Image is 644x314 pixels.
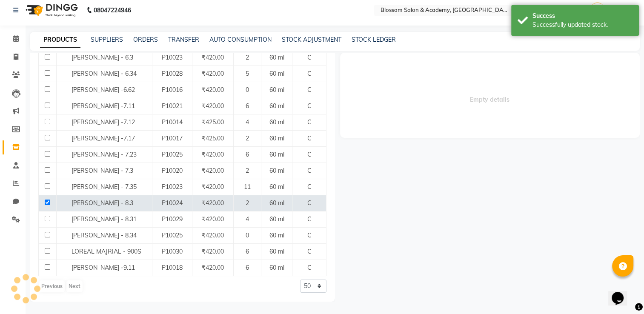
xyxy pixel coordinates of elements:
span: 60 ml [269,199,284,207]
span: [PERSON_NAME] -6.62 [72,86,135,94]
span: P10024 [162,199,183,207]
iframe: chat widget [608,280,635,305]
span: 60 ml [269,183,284,191]
span: 0 [246,86,249,94]
span: 60 ml [269,231,284,239]
span: ₹420.00 [202,183,224,191]
span: 6 [246,151,249,158]
span: Empty details [340,53,640,138]
span: ₹420.00 [202,102,224,110]
span: C [307,118,311,126]
span: 2 [246,167,249,174]
span: C [307,70,311,77]
span: ₹425.00 [202,134,224,142]
span: P10014 [162,118,183,126]
a: PRODUCTS [40,32,80,48]
span: P10030 [162,248,183,255]
span: C [307,151,311,158]
span: 11 [244,183,251,191]
img: Admin [590,3,605,17]
a: STOCK ADJUSTMENT [282,36,341,43]
span: P10029 [162,215,183,223]
span: P10020 [162,167,183,174]
span: [PERSON_NAME] - 6.3 [72,54,133,61]
span: [PERSON_NAME] -9.11 [72,264,135,271]
span: 6 [246,264,249,271]
span: C [307,102,311,110]
span: [PERSON_NAME] -7.11 [72,102,135,110]
span: ₹420.00 [202,167,224,174]
span: 60 ml [269,134,284,142]
span: ₹420.00 [202,231,224,239]
span: [PERSON_NAME] - 6.34 [72,70,137,77]
span: ₹420.00 [202,151,224,158]
span: 0 [246,231,249,239]
span: C [307,54,311,61]
span: 6 [246,248,249,255]
span: C [307,231,311,239]
span: ₹420.00 [202,199,224,207]
span: 60 ml [269,248,284,255]
span: [PERSON_NAME] - 8.34 [72,231,137,239]
span: [PERSON_NAME] - 7.35 [72,183,137,191]
span: 4 [246,215,249,223]
span: 60 ml [269,151,284,158]
div: Successfully updated stock. [532,20,633,29]
span: [PERSON_NAME] - 8.3 [72,199,133,207]
span: 60 ml [269,70,284,77]
span: P10023 [162,54,183,61]
span: ₹420.00 [202,86,224,94]
a: AUTO CONSUMPTION [209,36,272,43]
span: 2 [246,134,249,142]
span: ₹420.00 [202,264,224,271]
span: 2 [246,199,249,207]
span: C [307,167,311,174]
span: C [307,264,311,271]
span: C [307,199,311,207]
span: P10018 [162,264,183,271]
span: ₹420.00 [202,54,224,61]
span: 60 ml [269,54,284,61]
span: 60 ml [269,86,284,94]
span: P10016 [162,86,183,94]
a: TRANSFER [168,36,199,43]
span: ₹420.00 [202,248,224,255]
span: ₹425.00 [202,118,224,126]
span: 60 ml [269,102,284,110]
span: P10028 [162,70,183,77]
span: 60 ml [269,167,284,174]
span: C [307,215,311,223]
span: 6 [246,102,249,110]
span: 60 ml [269,215,284,223]
span: C [307,134,311,142]
span: [PERSON_NAME] - 7.23 [72,151,137,158]
span: LOREAL MAJRIAL - 900S [72,248,141,255]
span: 60 ml [269,264,284,271]
span: [PERSON_NAME] - 8.31 [72,215,137,223]
span: 60 ml [269,118,284,126]
a: STOCK LEDGER [352,36,396,43]
span: P10025 [162,231,183,239]
span: ₹420.00 [202,215,224,223]
span: P10023 [162,183,183,191]
span: P10025 [162,151,183,158]
span: 5 [246,70,249,77]
a: SUPPLIERS [91,36,123,43]
span: 4 [246,118,249,126]
div: Success [532,11,633,20]
span: C [307,86,311,94]
span: ₹420.00 [202,70,224,77]
span: 2 [246,54,249,61]
span: P10021 [162,102,183,110]
span: [PERSON_NAME] - 7.3 [72,167,133,174]
span: [PERSON_NAME] -7.17 [72,134,135,142]
span: P10017 [162,134,183,142]
span: [PERSON_NAME] -7.12 [72,118,135,126]
span: C [307,183,311,191]
span: C [307,248,311,255]
a: ORDERS [133,36,158,43]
